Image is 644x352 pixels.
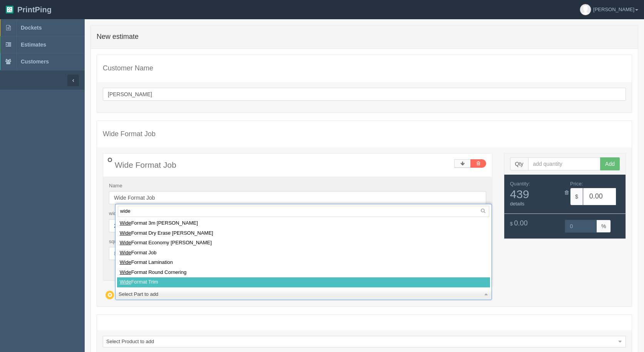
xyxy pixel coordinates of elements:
[117,277,490,287] div: Format Trim
[117,248,490,258] div: Format Job
[117,258,490,268] div: Format Lamination
[120,250,131,255] span: Wide
[117,238,490,248] div: Format Economy [PERSON_NAME]
[120,269,131,275] span: Wide
[120,279,131,285] span: Wide
[117,268,490,278] div: Format Round Cornering
[120,220,131,226] span: Wide
[120,230,131,236] span: Wide
[120,259,131,265] span: Wide
[117,219,490,229] div: Format 3m [PERSON_NAME]
[117,229,490,239] div: Format Dry Erase [PERSON_NAME]
[120,240,131,245] span: Wide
